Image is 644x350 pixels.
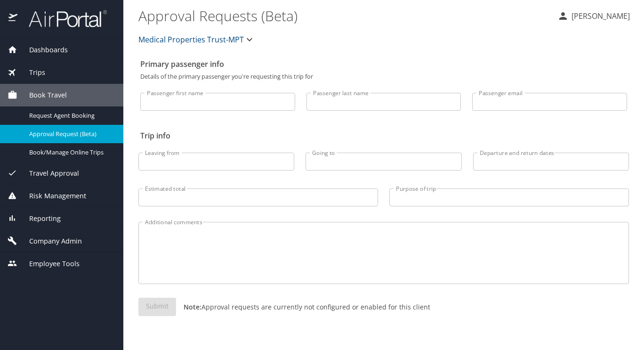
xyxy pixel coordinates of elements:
h1: Approval Requests (Beta) [138,1,550,30]
h2: Trip info [140,128,627,143]
span: Employee Tools [17,259,80,269]
span: Approval Request (Beta) [29,130,112,138]
span: Company Admin [17,236,82,246]
img: icon-airportal.png [8,9,18,28]
span: Travel Approval [17,168,79,179]
p: Approval requests are currently not configured or enabled for this client [176,302,430,312]
span: Book/Manage Online Trips [29,148,112,157]
span: Book Travel [17,90,67,100]
button: Medical Properties Trust-MPT [135,30,259,49]
img: airportal-logo.png [18,9,107,28]
span: Dashboards [17,45,68,55]
span: Request Agent Booking [29,111,112,120]
button: [PERSON_NAME] [554,8,634,24]
span: Risk Management [17,191,86,201]
h2: Primary passenger info [140,57,627,72]
p: Details of the primary passenger you're requesting this trip for [140,73,627,80]
span: Medical Properties Trust-MPT [138,33,244,46]
p: [PERSON_NAME] [569,10,630,22]
span: Reporting [17,213,61,224]
strong: Note: [184,302,201,311]
span: Trips [17,67,45,78]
